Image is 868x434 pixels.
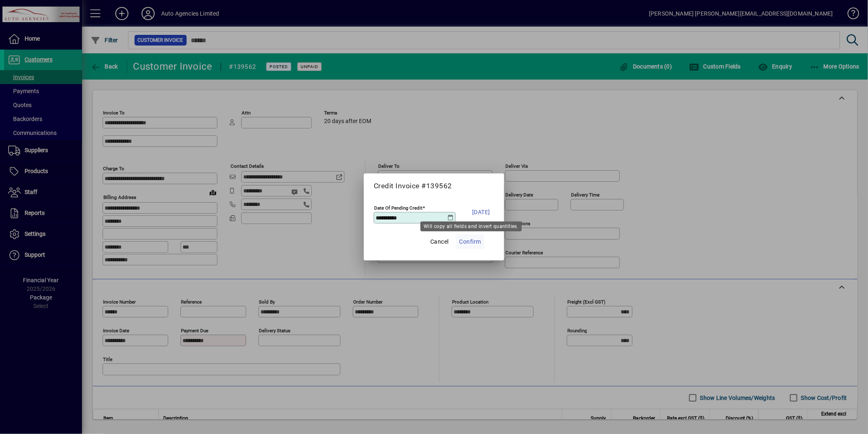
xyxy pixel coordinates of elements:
[374,182,494,190] h5: Credit Invoice #139562
[459,237,482,247] span: Confirm
[456,234,485,249] button: Confirm
[374,205,423,211] mat-label: Date Of Pending Credit
[420,222,522,231] div: Will copy all fields and invert quantities.
[472,207,490,217] span: [DATE]
[427,234,453,249] button: Cancel
[430,237,449,247] span: Cancel
[468,202,494,222] button: [DATE]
